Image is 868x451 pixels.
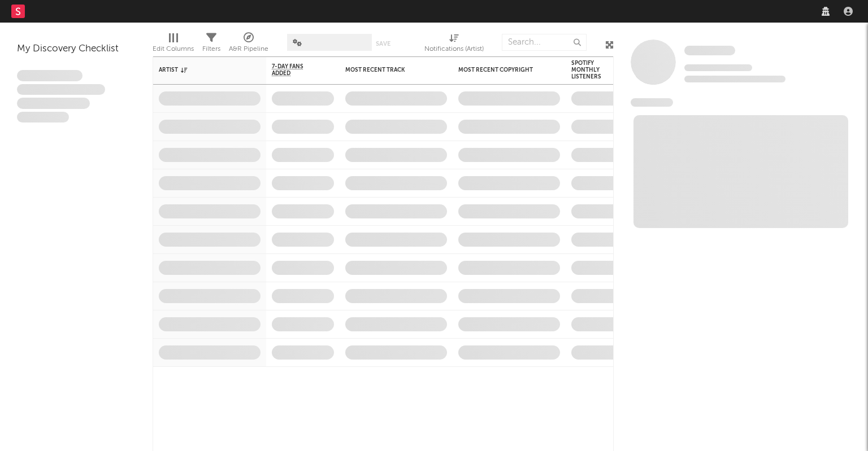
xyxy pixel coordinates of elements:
div: My Discovery Checklist [17,42,136,56]
div: Notifications (Artist) [424,28,484,61]
div: Most Recent Track [345,67,430,73]
span: Tracking Since: [DATE] [684,64,752,71]
div: Artist [159,67,244,73]
span: 7-Day Fans Added [272,63,317,77]
div: Edit Columns [153,42,194,56]
span: Aliquam viverra [17,112,69,123]
button: Save [376,41,390,47]
div: Filters [202,28,220,61]
div: A&R Pipeline [229,42,268,56]
span: Integer aliquet in purus et [17,84,105,95]
span: Praesent ac interdum [17,98,90,109]
input: Search... [502,34,587,51]
span: News Feed [631,98,673,107]
div: Filters [202,42,220,56]
div: Notifications (Artist) [424,42,484,56]
div: Edit Columns [153,28,194,61]
div: A&R Pipeline [229,28,268,61]
span: Some Artist [684,46,735,55]
span: Lorem ipsum dolor [17,70,83,81]
div: Spotify Monthly Listeners [571,60,611,80]
span: 0 fans last week [684,76,785,82]
a: Some Artist [684,45,735,56]
div: Most Recent Copyright [458,67,543,73]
